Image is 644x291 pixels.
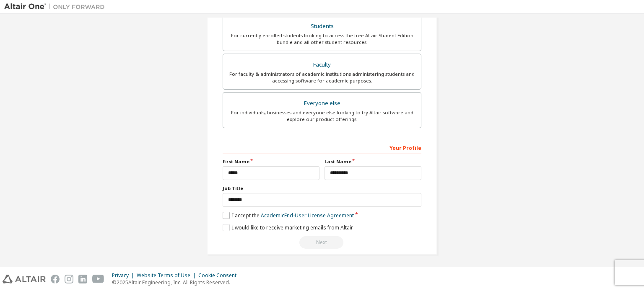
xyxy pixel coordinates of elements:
[112,279,241,286] p: © 2025 Altair Engineering, Inc. All Rights Reserved.
[228,21,416,32] div: Students
[137,272,198,279] div: Website Terms of Use
[223,158,319,165] label: First Name
[4,3,109,11] img: Altair One
[198,272,241,279] div: Cookie Consent
[65,275,73,283] img: instagram.svg
[3,275,46,283] img: altair_logo.svg
[223,141,421,154] div: Your Profile
[223,224,353,231] label: I would like to receive marketing emails from Altair
[112,272,137,279] div: Privacy
[51,275,60,283] img: facebook.svg
[228,98,416,109] div: Everyone else
[228,32,416,46] div: For currently enrolled students looking to access the free Altair Student Edition bundle and all ...
[228,71,416,84] div: For faculty & administrators of academic institutions administering students and accessing softwa...
[92,275,104,283] img: youtube.svg
[223,236,421,249] div: Read and acccept EULA to continue
[228,109,416,123] div: For individuals, businesses and everyone else looking to try Altair software and explore our prod...
[78,275,87,283] img: linkedin.svg
[325,158,421,165] label: Last Name
[223,185,421,192] label: Job Title
[223,212,354,219] label: I accept the
[228,59,416,71] div: Faculty
[261,212,354,219] a: Academic End-User License Agreement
